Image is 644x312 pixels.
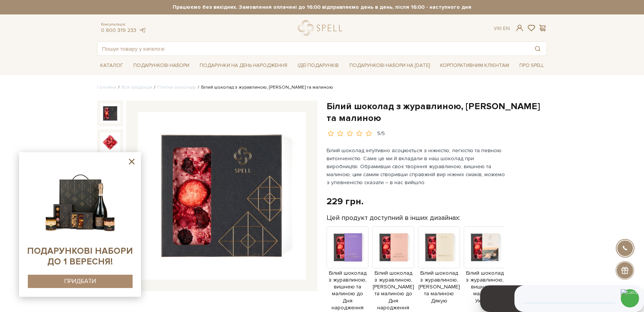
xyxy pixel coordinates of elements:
label: Цей продукт доступний в інших дизайнах: [327,213,460,222]
a: logo [298,20,346,36]
img: Продукт [418,226,460,268]
a: 0 800 319 233 [101,27,136,33]
li: Білий шоколад з журавлиною, [PERSON_NAME] та малиною [196,84,333,91]
strong: Працюємо без вихідних. Замовлення оплачені до 16:00 відправляємо день в день, після 16:00 - насту... [97,4,547,11]
a: telegram [138,27,146,33]
a: Про Spell [516,60,547,72]
img: Продукт [327,226,368,268]
a: Вся продукція [122,84,152,90]
a: Подарункові набори на [DATE] [346,59,433,72]
a: Білий шоколад з журавлиною, [PERSON_NAME] та малиною Дякую [418,244,460,304]
a: En [503,25,510,32]
a: Каталог [97,60,126,72]
img: Білий шоколад з журавлиною, вишнею та малиною [138,112,306,280]
input: Пошук товару у каталозі [98,42,529,56]
a: Подарункові набори [130,60,192,72]
img: Білий шоколад з журавлиною, вишнею та малиною [100,132,120,152]
span: Білий шоколад з журавлиною, вишнею та малиною Україна [464,270,506,304]
a: Ідеї подарунків [295,60,342,72]
button: Пошук товару у каталозі [529,42,546,56]
a: Головна [97,84,116,90]
h1: Білий шоколад з журавлиною, [PERSON_NAME] та малиною [327,100,547,124]
a: Білий шоколад з журавлиною, вишнею та малиною Україна [464,244,506,304]
div: 229 грн. [327,196,364,207]
div: 5/5 [377,130,385,137]
p: Білий шоколад інтуїтивно асоціюється з ніжністю, легкістю та певною витонченістю. Саме це ми й вк... [327,146,505,186]
img: Білий шоколад з журавлиною, вишнею та малиною [100,103,120,123]
a: Корпоративним клієнтам [437,59,512,72]
span: Білий шоколад з журавлиною, [PERSON_NAME] та малиною Дякую [418,270,460,304]
span: | [500,25,501,32]
a: Плитки шоколаду [157,84,196,90]
a: Подарунки на День народження [197,60,290,72]
img: Продукт [464,226,506,268]
span: Консультація: [101,22,146,27]
div: Ук [494,25,510,32]
img: Продукт [372,226,414,268]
